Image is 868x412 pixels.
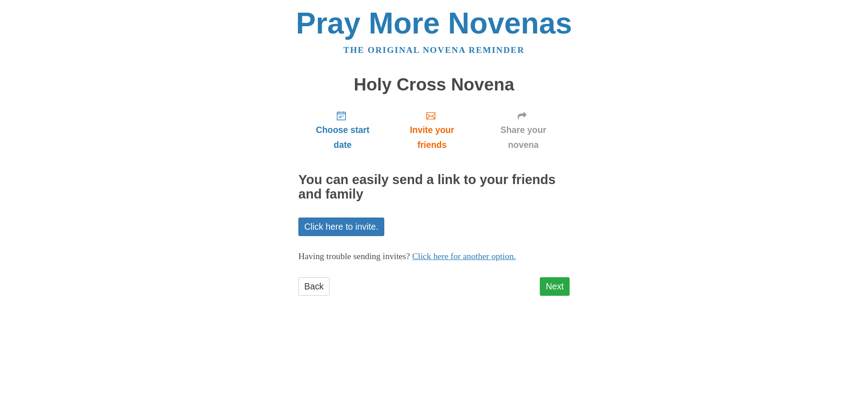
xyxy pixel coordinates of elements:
span: Invite your friends [396,123,468,152]
a: Invite your friends [387,103,477,157]
a: Click here for another option. [412,251,516,261]
h1: Holy Cross Novena [298,75,570,95]
h2: You can easily send a link to your friends and family [298,173,570,202]
a: Next [540,277,570,296]
span: Having trouble sending invites? [298,251,410,261]
span: Choose start date [307,123,378,152]
a: Choose start date [298,103,387,157]
span: Share your novena [486,123,561,152]
a: Back [298,277,330,296]
a: The original novena reminder [344,45,525,55]
a: Click here to invite. [298,218,384,236]
a: Pray More Novenas [296,6,572,40]
a: Share your novena [477,103,570,157]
